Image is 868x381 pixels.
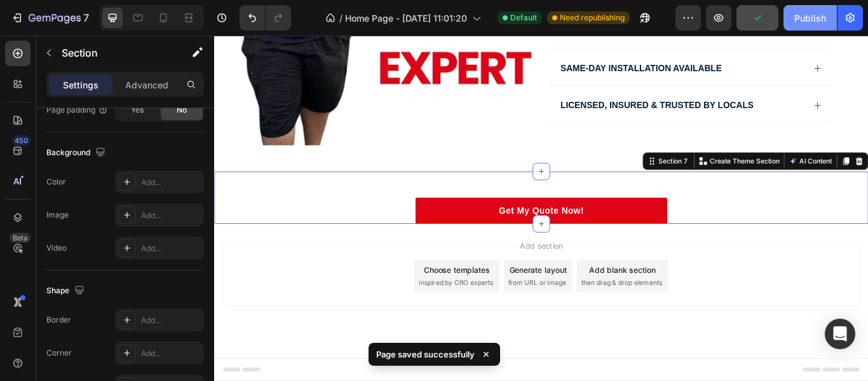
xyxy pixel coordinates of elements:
div: Add... [141,177,201,188]
span: Yes [131,104,144,116]
div: Section 7 [515,141,554,152]
div: Image [46,209,69,221]
div: Add... [141,315,201,326]
button: 7 [5,5,95,31]
div: Beta [10,233,31,243]
div: Add... [141,210,201,221]
p: Advanced [125,78,168,92]
div: Add... [141,348,201,359]
span: Add section [351,238,412,251]
button: AI Content [667,139,723,154]
span: Default [510,12,537,24]
div: Video [46,242,67,254]
span: / [339,11,342,25]
span: from URL or image [342,282,410,294]
div: Border [46,314,71,326]
span: Need republishing [560,12,625,24]
div: Page padding [46,104,108,116]
div: Open Intercom Messenger [825,319,855,349]
div: Corner [46,347,72,359]
p: 7 [83,10,89,25]
div: Add blank section [437,267,515,280]
span: No [177,104,187,116]
p: Get My Quote Now! [332,197,431,212]
p: Settings [63,78,98,92]
button: Publish [783,5,837,31]
p: Section [62,45,166,60]
span: Home Page - [DATE] 11:01:20 [345,11,467,25]
div: Shape [46,282,87,300]
div: 450 [12,135,31,146]
a: Get My Quote Now! [234,189,528,219]
div: Generate layout [344,267,411,280]
div: Add... [141,243,201,254]
iframe: To enrich screen reader interactions, please activate Accessibility in Grammarly extension settings [214,36,868,381]
p: Create Theme Section [578,141,659,152]
div: Undo/Redo [240,5,291,31]
div: Choose templates [245,267,322,280]
div: Background [46,144,108,162]
p: Page saved successfully [376,348,475,361]
span: then drag & drop elements [428,282,522,294]
span: inspired by CRO experts [238,282,325,294]
strong: Licensed, insured & trusted by locals [403,76,628,87]
div: Publish [794,11,826,25]
div: Color [46,176,66,188]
